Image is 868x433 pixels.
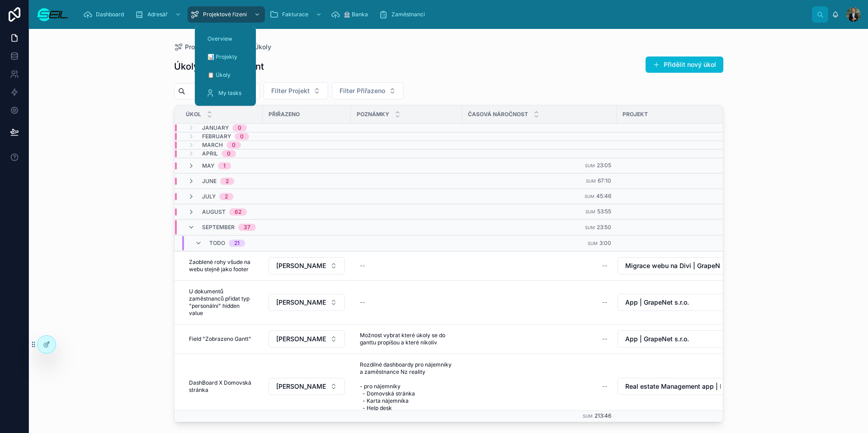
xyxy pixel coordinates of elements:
[226,178,229,185] div: 2
[264,82,328,99] button: Select Button
[186,111,201,118] span: Úkol
[597,208,611,215] span: 53:55
[268,257,345,275] a: Select Button
[189,259,254,273] span: Zaoblené rohy všude na webu stejně jako footer
[467,332,611,346] a: --
[223,162,226,169] div: 1
[598,177,611,184] span: 67:10
[147,11,168,18] span: Adresář
[185,284,257,320] a: U dokumentů zaměstnanců přidat typ "personální" hidden value
[208,53,237,61] span: 📊 Projekty
[356,358,457,415] a: Rozdílné dashboardy pro nájemníky a zaměstnance Nz reality - pro nájemníky - Domovská stránka - K...
[132,6,186,23] a: Adresář
[599,240,611,246] span: 3:00
[585,163,595,168] small: Sum
[269,111,300,118] span: Přiřazeno
[586,179,596,184] small: Sum
[200,67,250,83] a: 📋 Úkoly
[202,178,217,185] span: June
[585,225,595,230] small: Sum
[269,330,345,348] button: Select Button
[467,259,611,273] a: --
[376,6,431,23] a: Zaměstnanci
[617,257,740,275] a: Select Button
[276,298,326,307] span: [PERSON_NAME], BBA
[202,208,226,216] span: August
[357,111,389,118] span: Poznámky
[617,377,740,395] a: Select Button
[218,89,241,97] span: My tasks
[268,330,345,348] a: Select Button
[594,412,611,419] span: 213:46
[597,224,611,231] span: 23:50
[268,377,345,395] a: Select Button
[625,298,689,307] span: App | GrapeNet s.r.o.
[583,414,593,419] small: Sum
[340,86,385,95] span: Filter Přiřazeno
[185,332,257,346] a: Field "Zobrazeno Gantt"
[185,42,236,52] span: Projektové řízení
[36,7,69,22] img: App logo
[618,257,739,274] button: Select Button
[618,330,739,348] button: Select Button
[271,86,310,95] span: Filter Projekt
[585,194,594,199] small: Sum
[328,6,374,23] a: 🏦 Banka
[174,42,236,52] a: Projektové řízení
[356,328,457,350] a: Možnost vybrat které úkoly se do ganttu propíšou a které nikoliv
[276,334,326,344] span: [PERSON_NAME], BBA
[585,209,595,214] small: Sum
[189,335,251,343] span: Field "Zobrazeno Gantt"
[602,383,608,390] div: --
[602,262,608,269] div: --
[602,335,608,343] div: --
[269,257,345,274] button: Select Button
[202,133,231,140] span: February
[225,193,228,200] div: 2
[188,6,265,23] a: Projektové řízení
[625,334,689,344] span: App | GrapeNet s.r.o.
[209,240,225,247] span: Todo
[360,361,453,412] span: Rozdílné dashboardy pro nájemníky a zaměstnance Nz reality - pro nájemníky - Domovská stránka - K...
[208,71,231,79] span: 📋 Úkoly
[174,60,264,73] h1: Úkoly - Management
[202,224,235,231] span: September
[360,262,365,269] div: --
[200,31,250,47] a: Overview
[238,124,241,132] div: 0
[202,162,214,169] span: May
[467,379,611,394] a: --
[227,150,231,157] div: 0
[618,378,739,395] button: Select Button
[588,241,598,246] small: Sum
[268,293,345,311] a: Select Button
[185,255,257,277] a: Zaoblené rohy všude na webu stejně jako footer
[597,162,611,169] span: 23:05
[344,11,368,18] span: 🏦 Banka
[392,11,425,18] span: Zaměstnanci
[625,261,721,270] span: Migrace webu na Divi | GrapeNet s.r.o.
[276,261,326,270] span: [PERSON_NAME], BBA
[617,293,740,311] a: Select Button
[276,382,326,391] span: [PERSON_NAME], BBA
[596,193,611,199] span: 45:46
[232,141,236,149] div: 0
[282,11,308,18] span: Fakturace
[618,294,739,311] button: Select Button
[602,299,608,306] div: --
[202,124,229,132] span: January
[267,6,326,23] a: Fakturace
[189,288,254,317] span: U dokumentů zaměstnanců přidat typ "personální" hidden value
[202,141,223,149] span: March
[96,11,124,18] span: Dashboard
[189,379,254,394] span: DashBoard X Domovská stránka
[202,150,218,157] span: April
[76,5,812,24] div: scrollable content
[356,295,457,310] a: --
[269,378,345,395] button: Select Button
[245,42,271,52] a: 📋 Úkoly
[200,85,250,101] a: My tasks
[646,56,723,73] button: Přidělit nový úkol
